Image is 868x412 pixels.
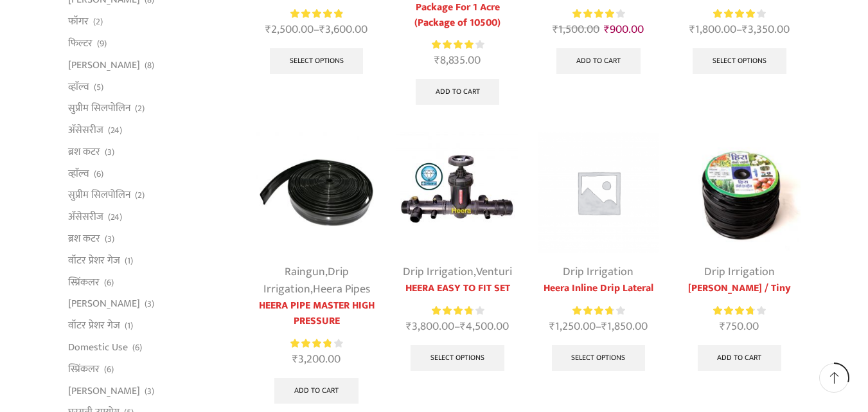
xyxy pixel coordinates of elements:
span: ₹ [549,317,555,336]
span: ₹ [604,20,610,39]
bdi: 4,500.00 [460,317,509,336]
img: Placeholder [538,132,659,253]
a: Select options for “HEERA EASY TO FIT SET” [411,345,504,371]
a: Select options for “Flat Inline Drip Lateral” [693,48,786,74]
a: वॉटर प्रेशर गेज [68,249,120,271]
span: ₹ [742,20,748,39]
span: (6) [94,168,103,181]
bdi: 3,800.00 [406,317,454,336]
img: Heera Flex Pipe [256,132,377,253]
span: ₹ [434,51,440,70]
a: सुप्रीम सिलपोलिन [68,98,130,120]
span: (9) [97,37,107,50]
a: स्प्रिंकलर [68,358,100,380]
a: Domestic Use [68,336,128,358]
a: Drip Irrigation [403,262,474,282]
a: Select options for “HEERA PIPE MASTER FLEX” [270,48,364,74]
a: [PERSON_NAME] [68,293,140,315]
a: वॉटर प्रेशर गेज [68,315,120,337]
span: (5) [94,81,103,94]
a: सुप्रीम सिलपोलिन [68,184,130,206]
span: ₹ [720,317,725,336]
a: Drip Irrigation [563,262,633,282]
span: ₹ [460,317,466,336]
a: अ‍ॅसेसरीज [68,206,103,228]
span: (24) [108,124,122,137]
div: Rated 4.13 out of 5 [572,7,624,21]
div: , , [256,264,377,298]
bdi: 1,850.00 [601,317,648,336]
span: (2) [93,15,103,28]
span: – [678,21,800,39]
span: Rated out of 5 [713,304,753,318]
span: ₹ [265,20,271,39]
a: अ‍ॅसेसरीज [68,120,103,141]
span: (6) [132,341,142,354]
span: – [256,21,377,39]
a: फिल्टर [68,33,93,55]
bdi: 2,500.00 [265,20,314,39]
a: Raingun [285,262,325,282]
span: (3) [145,385,154,398]
a: [PERSON_NAME] / Tiny [678,281,800,296]
span: Rated out of 5 [572,7,616,21]
a: व्हाॅल्व [68,76,89,98]
bdi: 8,835.00 [434,51,481,70]
span: (2) [135,102,145,115]
span: (24) [108,211,122,224]
a: Add to cart: “HEERA PIPE MASTER HIGH PRESSURE” [274,378,359,404]
a: Add to cart: “Heera Flat Inline Drip Package For 1 Acre (Package of 10500)” [416,79,500,105]
div: Rated 3.80 out of 5 [713,304,765,318]
span: Rated out of 5 [713,7,755,21]
div: , [396,264,518,281]
span: (6) [104,276,114,289]
bdi: 1,250.00 [549,317,596,336]
span: ₹ [406,317,412,336]
a: Select options for “Heera Inline Drip Lateral” [552,345,646,371]
a: स्प्रिंकलर [68,271,100,293]
span: (8) [145,59,154,72]
a: Add to cart: “Rain Pipe” [556,48,641,74]
a: ब्रश कटर [68,228,100,250]
a: Heera Pipes [313,280,370,299]
span: Rated out of 5 [432,304,472,318]
bdi: 3,200.00 [292,350,341,369]
a: HEERA EASY TO FIT SET [396,281,518,296]
a: [PERSON_NAME] [68,380,140,402]
bdi: 3,600.00 [319,20,368,39]
bdi: 900.00 [604,20,644,39]
div: Rated 3.86 out of 5 [290,337,342,350]
a: Add to cart: “Heera Nano / Tiny” [698,345,782,371]
bdi: 3,350.00 [742,20,790,39]
a: ब्रश कटर [68,141,100,163]
span: (3) [105,146,114,159]
a: Venturi [476,262,512,282]
span: (2) [135,189,145,202]
div: Rated 3.83 out of 5 [432,304,484,318]
div: Rated 3.81 out of 5 [572,304,624,318]
span: Rated out of 5 [432,38,475,51]
div: Rated 5.00 out of 5 [290,7,342,21]
span: – [396,318,518,336]
span: – [538,318,659,336]
bdi: 1,500.00 [553,20,599,39]
span: (6) [104,363,114,376]
bdi: 1,800.00 [689,20,736,39]
span: ₹ [319,20,325,39]
img: Tiny Drip Lateral [678,132,800,253]
span: Rated out of 5 [290,337,331,350]
a: Drip Irrigation [263,262,349,299]
a: [PERSON_NAME] [68,54,140,76]
bdi: 750.00 [720,317,759,336]
span: ₹ [689,20,695,39]
a: HEERA PIPE MASTER HIGH PRESSURE [256,298,377,329]
img: Heera Easy To Fit Set [396,132,518,253]
span: (3) [105,233,114,246]
span: Rated out of 5 [572,304,612,318]
span: ₹ [553,20,558,39]
a: व्हाॅल्व [68,163,89,184]
span: (1) [125,255,133,267]
a: Heera Inline Drip Lateral [538,281,659,296]
span: (3) [145,298,154,310]
span: (1) [125,319,133,332]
